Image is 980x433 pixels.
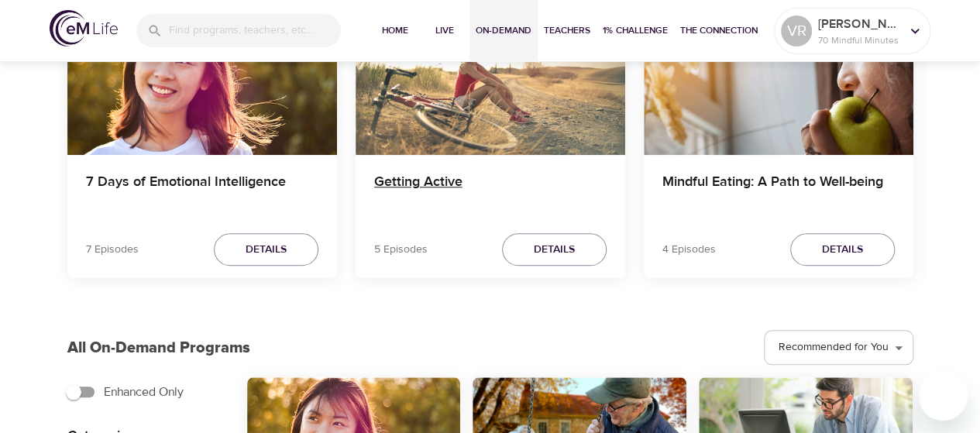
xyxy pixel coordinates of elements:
span: 1% Challenge [603,22,668,39]
h4: Getting Active [374,174,607,211]
span: Teachers [544,22,590,39]
img: logo [50,10,118,46]
iframe: Button to launch messaging window [918,371,968,421]
button: Getting Active [356,3,625,155]
span: Live [426,22,463,39]
h4: Mindful Eating: A Path to Well-being [662,174,895,211]
p: [PERSON_NAME] [818,15,900,33]
span: Details [534,240,575,259]
input: Find programs, teachers, etc... [169,14,341,47]
button: Details [502,233,607,266]
h4: 7 Days of Emotional Intelligence [86,174,318,211]
span: Home [377,22,414,39]
p: 5 Episodes [374,242,428,258]
span: Details [822,240,863,259]
p: All On-Demand Programs [67,336,250,359]
span: Enhanced Only [104,383,184,401]
p: 70 Mindful Minutes [818,33,900,47]
span: Details [246,240,287,259]
p: 7 Episodes [86,242,139,258]
p: 4 Episodes [662,242,716,258]
button: Details [790,233,895,266]
button: Mindful Eating: A Path to Well-being [644,3,913,155]
div: VR [781,15,812,46]
button: Details [214,233,318,266]
span: On-Demand [476,22,531,39]
button: 7 Days of Emotional Intelligence [67,3,337,155]
span: The Connection [680,22,758,39]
